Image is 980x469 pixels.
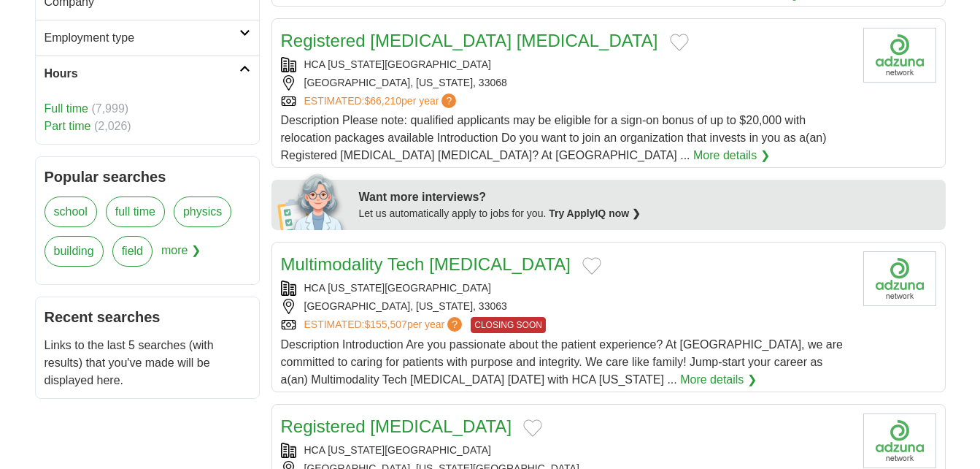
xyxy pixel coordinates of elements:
[45,236,104,267] a: building
[45,306,250,328] h2: Recent searches
[45,197,97,227] a: school
[523,419,542,437] button: Add to favorite jobs
[36,20,259,56] a: Employment type
[36,56,259,91] a: Hours
[863,413,936,468] img: Company logo
[281,443,852,458] div: HCA [US_STATE][GEOGRAPHIC_DATA]
[281,75,852,91] div: [GEOGRAPHIC_DATA], [US_STATE], 33068
[471,317,546,333] span: CLOSING SOON
[549,207,641,219] a: Try ApplyIQ now ❯
[670,34,689,51] button: Add to favorite jobs
[161,236,201,275] span: more ❯
[863,251,936,306] img: Company logo
[281,416,512,436] a: Registered [MEDICAL_DATA]
[680,371,757,389] a: More details ❯
[359,206,937,221] div: Let us automatically apply to jobs for you.
[174,197,231,227] a: physics
[94,120,131,132] span: (2,026)
[281,338,843,386] span: Description Introduction Are you passionate about the patient experience? At [GEOGRAPHIC_DATA], w...
[45,337,250,389] p: Links to the last 5 searches (with results) that you've made will be displayed here.
[281,281,852,296] div: HCA [US_STATE][GEOGRAPHIC_DATA]
[91,102,128,115] span: (7,999)
[45,29,239,47] h2: Employment type
[281,57,852,72] div: HCA [US_STATE][GEOGRAPHIC_DATA]
[693,147,770,164] a: More details ❯
[582,257,601,275] button: Add to favorite jobs
[45,166,250,188] h2: Popular searches
[45,120,91,132] a: Part time
[447,317,462,332] span: ?
[45,65,239,83] h2: Hours
[112,236,153,267] a: field
[281,299,852,314] div: [GEOGRAPHIC_DATA], [US_STATE], 33063
[364,319,406,330] span: $155,507
[359,188,937,206] div: Want more interviews?
[304,94,460,109] a: ESTIMATED:$66,210per year?
[45,102,88,115] a: Full time
[281,114,827,161] span: Description Please note: qualified applicants may be eligible for a sign-on bonus of up to $20,00...
[277,172,348,230] img: apply-iq-scientist.png
[304,317,466,333] a: ESTIMATED:$155,507per year?
[364,95,401,107] span: $66,210
[281,254,571,274] a: Multimodality Tech [MEDICAL_DATA]
[106,197,165,227] a: full time
[281,31,658,50] a: Registered [MEDICAL_DATA] [MEDICAL_DATA]
[863,28,936,83] img: Company logo
[441,94,456,108] span: ?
